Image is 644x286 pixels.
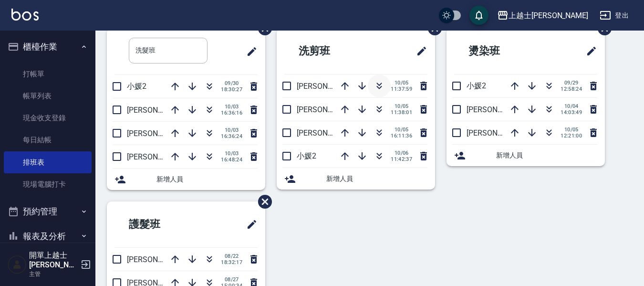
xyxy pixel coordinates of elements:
a: 現金收支登錄 [4,107,92,129]
span: 16:11:36 [391,133,412,139]
span: 10/04 [561,103,582,109]
button: 上越士[PERSON_NAME] [493,6,592,25]
span: 18:32:17 [221,259,242,265]
span: [PERSON_NAME]12 [467,128,532,138]
span: 12:21:00 [561,133,582,139]
span: 10/05 [391,80,412,86]
span: 10/05 [391,127,412,133]
a: 現場電腦打卡 [4,173,92,195]
div: 新增人員 [447,145,605,166]
span: 09/30 [221,80,242,86]
span: 10/05 [391,103,412,109]
span: 新增人員 [326,174,427,184]
span: [PERSON_NAME]8 [467,105,528,114]
span: 10/03 [221,127,242,133]
a: 每日結帳 [4,129,92,151]
button: 報表及分析 [4,224,92,249]
h5: 開單上越士[PERSON_NAME] [29,251,78,270]
span: 10/03 [221,150,242,157]
img: Person [8,255,27,274]
h2: 燙染班 [454,34,547,68]
span: [PERSON_NAME]12 [297,82,363,91]
span: 10/03 [221,104,242,110]
a: 打帳單 [4,63,92,85]
span: [PERSON_NAME]8 [297,128,358,138]
span: 11:37:59 [391,86,412,92]
span: 16:36:24 [221,133,242,139]
span: 修改班表的標題 [240,40,258,63]
span: [PERSON_NAME]12 [297,105,363,114]
span: [PERSON_NAME]8 [127,129,188,138]
span: 10/05 [561,127,582,133]
span: 修改班表的標題 [240,213,258,236]
span: 14:03:49 [561,109,582,116]
span: [PERSON_NAME]12 [127,106,193,115]
input: 排版標題 [129,38,208,64]
p: 主管 [29,270,78,278]
div: 上越士[PERSON_NAME] [509,10,588,21]
span: 新增人員 [496,150,597,160]
span: 新增人員 [156,174,258,184]
button: 櫃檯作業 [4,34,92,59]
span: [PERSON_NAME]12 [127,152,193,161]
span: 小媛2 [297,151,316,160]
a: 排班表 [4,151,92,173]
span: 08/22 [221,253,242,259]
span: 08/27 [221,276,242,283]
h2: 洗剪班 [284,34,377,68]
span: 刪除班表 [251,188,273,216]
span: 修改班表的標題 [410,40,427,63]
button: 登出 [596,7,633,24]
button: save [469,6,488,25]
h2: 護髮班 [114,207,208,242]
span: 12:58:24 [561,86,582,92]
span: 10/06 [391,150,412,156]
span: 小媛2 [127,82,146,91]
span: 18:30:27 [221,86,242,93]
span: [PERSON_NAME]8 [127,255,188,264]
span: 16:36:16 [221,110,242,116]
span: 11:42:37 [391,156,412,162]
a: 帳單列表 [4,85,92,107]
span: 11:38:01 [391,109,412,116]
span: 09/29 [561,80,582,86]
span: 小媛2 [467,81,486,90]
span: 修改班表的標題 [580,40,597,63]
button: 預約管理 [4,199,92,224]
img: Logo [11,9,39,21]
div: 新增人員 [277,168,435,190]
span: 16:48:24 [221,157,242,163]
div: 新增人員 [107,169,265,190]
